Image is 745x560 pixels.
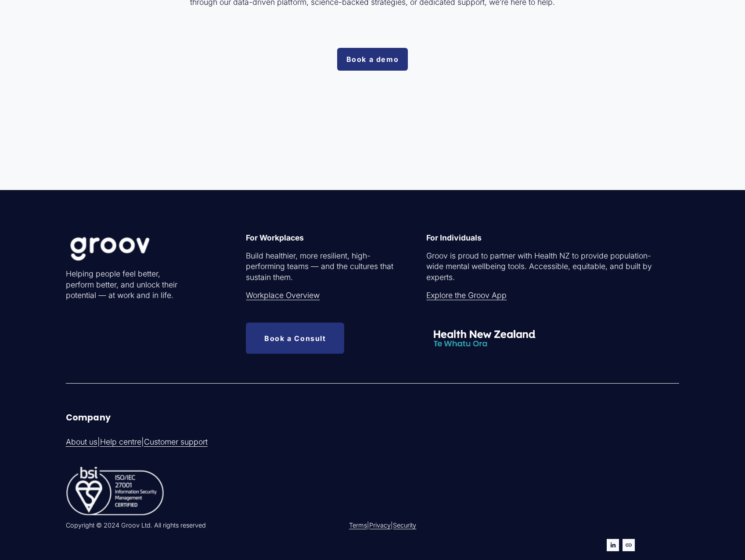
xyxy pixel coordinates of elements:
p: Helping people feel better, perform better, and unlock their potential — at work and in life. [66,269,190,301]
p: | | [66,437,370,448]
a: Explore the Groov App [426,290,507,301]
a: Workplace Overview [246,290,320,301]
a: Privacy [369,521,391,530]
a: Book a Consult [246,323,344,354]
a: URL [623,539,635,551]
a: About us [66,437,97,448]
a: Customer support [144,437,208,448]
a: Help centre [100,437,141,448]
a: Book a demo [337,48,408,71]
a: Security [393,521,416,530]
a: Terms [349,521,367,530]
strong: For Individuals [426,233,482,242]
strong: For Workplaces [246,233,304,242]
p: Groov is proud to partner with Health NZ to provide population-wide mental wellbeing tools. Acces... [426,251,653,283]
p: Copyright © 2024 Groov Ltd. All rights reserved [66,521,370,530]
a: LinkedIn [607,539,619,551]
p: Build healthier, more resilient, high-performing teams — and the cultures that sustain them. [246,251,396,283]
strong: Company [66,412,111,424]
p: | | [349,521,551,530]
